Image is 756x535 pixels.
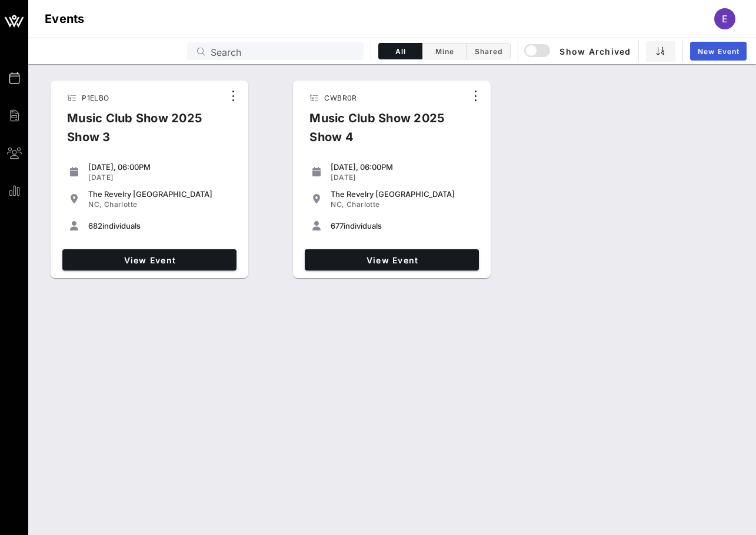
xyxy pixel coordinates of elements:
span: 682 [88,221,102,230]
span: CWBR0R [324,93,357,102]
div: The Revelry [GEOGRAPHIC_DATA] [88,189,232,199]
span: View Event [67,255,232,265]
div: [DATE], 06:00PM [331,162,474,172]
button: Shared [467,43,511,59]
span: NC, [88,200,102,209]
div: E [714,8,735,29]
button: Show Archived [525,41,631,62]
div: [DATE] [88,173,232,182]
div: [DATE] [331,173,474,182]
span: NC, [331,200,344,209]
h1: Events [45,9,85,28]
button: All [378,43,422,59]
a: New Event [690,42,747,61]
div: Music Club Show 2025 Show 4 [300,109,466,156]
span: Shared [474,47,503,56]
button: Mine [422,43,467,59]
div: individuals [331,221,474,230]
a: View Event [305,249,479,270]
span: Mine [429,47,459,56]
span: Charlotte [347,200,380,209]
a: View Event [62,249,237,270]
span: E [722,13,728,25]
span: New Event [697,47,740,56]
div: individuals [88,221,232,230]
div: [DATE], 06:00PM [88,162,232,172]
span: Show Archived [526,44,631,58]
span: All [386,47,415,56]
span: View Event [309,255,474,265]
div: The Revelry [GEOGRAPHIC_DATA] [331,189,474,199]
div: Music Club Show 2025 Show 3 [58,109,223,156]
span: P1ELBO [82,93,109,102]
span: Charlotte [104,200,138,209]
span: 677 [331,221,344,230]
